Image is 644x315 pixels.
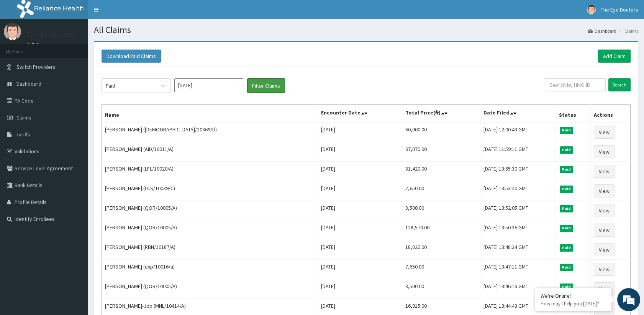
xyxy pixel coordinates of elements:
[318,105,402,123] th: Encounter Date
[402,240,480,260] td: 18,020.00
[102,201,318,220] td: [PERSON_NAME] (QOR/10005/A)
[402,181,480,201] td: 7,650.00
[402,220,480,240] td: 128,570.00
[402,142,480,162] td: 97,070.00
[102,105,318,123] th: Name
[102,142,318,162] td: [PERSON_NAME] (AID/10011/A)
[102,279,318,299] td: [PERSON_NAME] (QOR/10005/A)
[102,50,161,63] button: Download Paid Claims
[16,114,31,121] span: Claims
[318,260,402,279] td: [DATE]
[102,181,318,201] td: [PERSON_NAME] (LCS/10039/C)
[594,145,615,158] a: View
[594,204,615,217] a: View
[560,205,574,212] span: Paid
[541,292,606,299] div: We're Online!
[560,264,574,271] span: Paid
[594,184,615,197] a: View
[126,4,144,22] div: Minimize live chat window
[594,126,615,139] a: View
[480,181,556,201] td: [DATE] 13:53:40 GMT
[617,28,638,34] li: Claims
[480,142,556,162] td: [DATE] 11:59:11 GMT
[318,220,402,240] td: [DATE]
[318,181,402,201] td: [DATE]
[402,122,480,142] td: 60,000.00
[44,97,106,174] span: We're online!
[480,220,556,240] td: [DATE] 13:50:36 GMT
[587,5,596,15] img: User Image
[102,260,318,279] td: [PERSON_NAME] (exp/10016/a)
[480,201,556,220] td: [DATE] 13:52:05 GMT
[174,78,243,92] input: Select Month and Year
[14,38,31,58] img: d_794563401_company_1708531726252_794563401
[102,162,318,181] td: [PERSON_NAME] (LFL/10020/A)
[560,186,574,192] span: Paid
[102,122,318,142] td: [PERSON_NAME] ([DEMOGRAPHIC_DATA]/10369/D)
[480,279,556,299] td: [DATE] 13:46:19 GMT
[594,282,615,295] a: View
[556,105,590,123] th: Status
[318,279,402,299] td: [DATE]
[560,244,574,251] span: Paid
[102,240,318,260] td: [PERSON_NAME] (RBN/10187/A)
[318,142,402,162] td: [DATE]
[40,43,129,53] div: Chat with us now
[402,260,480,279] td: 7,650.00
[402,279,480,299] td: 8,500.00
[4,210,146,237] textarea: Type your message and hit 'Enter'
[27,31,76,38] p: The Eye Doctors
[594,263,615,276] a: View
[247,78,285,93] button: Filter Claims
[560,146,574,153] span: Paid
[560,225,574,232] span: Paid
[480,260,556,279] td: [DATE] 13:47:11 GMT
[594,243,615,256] a: View
[402,105,480,123] th: Total Price(₦)
[16,131,30,138] span: Tariffs
[318,122,402,142] td: [DATE]
[106,82,115,90] div: Paid
[598,50,631,63] a: Add Claim
[318,240,402,260] td: [DATE]
[402,201,480,220] td: 8,500.00
[94,25,638,35] h1: All Claims
[318,162,402,181] td: [DATE]
[594,165,615,178] a: View
[27,42,45,47] a: Online
[16,80,41,87] span: Dashboard
[545,78,606,91] input: Search by HMO ID
[560,127,574,134] span: Paid
[480,240,556,260] td: [DATE] 13:48:24 GMT
[318,201,402,220] td: [DATE]
[480,162,556,181] td: [DATE] 13:55:30 GMT
[588,28,616,34] a: Dashboard
[4,23,21,40] img: User Image
[590,105,630,123] th: Actions
[402,162,480,181] td: 81,420.00
[541,300,606,307] p: How may I help you today?
[560,283,574,290] span: Paid
[102,220,318,240] td: [PERSON_NAME] (QOR/10005/A)
[480,122,556,142] td: [DATE] 12:00:43 GMT
[594,224,615,237] a: View
[480,105,556,123] th: Date Filed
[601,6,638,13] span: The Eye Doctors
[16,63,56,70] span: Switch Providers
[560,166,574,173] span: Paid
[608,78,631,91] input: Search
